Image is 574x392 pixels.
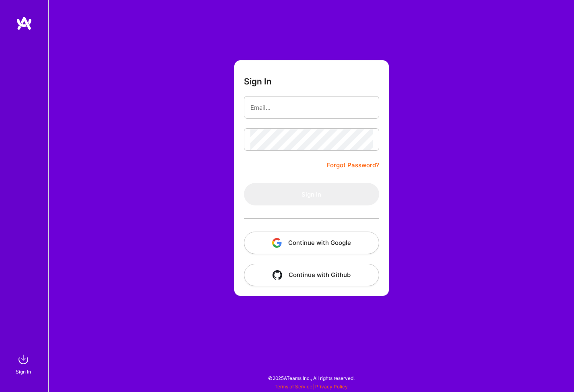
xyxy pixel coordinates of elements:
[273,270,282,280] img: icon
[17,351,31,376] a: sign inSign In
[275,384,348,390] span: |
[315,384,348,390] a: Privacy Policy
[272,238,282,248] img: icon
[327,160,379,170] a: Forgot Password?
[16,16,32,31] img: logo
[250,97,373,118] input: Email...
[48,368,574,388] div: © 2025 ATeams Inc., All rights reserved.
[275,384,312,390] a: Terms of Service
[244,264,379,286] button: Continue with Github
[16,367,31,376] div: Sign In
[244,232,379,254] button: Continue with Google
[244,76,272,86] h3: Sign In
[15,351,31,367] img: sign in
[244,183,379,205] button: Sign In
